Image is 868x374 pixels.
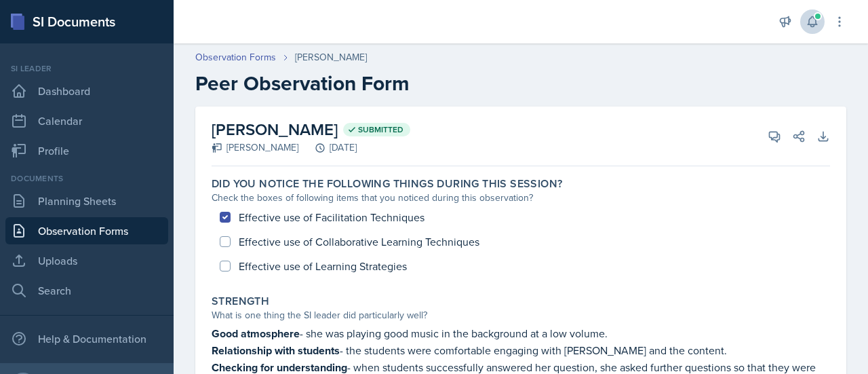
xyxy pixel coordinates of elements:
h2: Peer Observation Form [195,71,846,96]
p: - the students were comfortable engaging with [PERSON_NAME] and the content. [212,342,830,359]
p: - she was playing good music in the background at a low volume. [212,325,830,342]
a: Dashboard [5,77,168,105]
a: Observation Forms [195,50,276,64]
strong: Relationship with students [212,343,340,358]
div: Si leader [5,62,168,75]
a: Uploads [5,247,168,274]
div: Documents [5,172,168,185]
div: Help & Documentation [5,325,168,352]
strong: Good atmosphere [212,326,300,341]
a: Observation Forms [5,217,168,244]
a: Search [5,277,168,304]
div: [PERSON_NAME] [295,50,367,64]
div: [PERSON_NAME] [212,141,298,155]
a: Calendar [5,107,168,134]
div: Check the boxes of following items that you noticed during this observation? [212,191,830,205]
label: Did you notice the following things during this session? [212,177,562,191]
span: Submitted [358,124,403,135]
h2: [PERSON_NAME] [212,117,410,142]
div: What is one thing the SI leader did particularly well? [212,308,830,322]
div: [DATE] [298,141,357,155]
a: Planning Sheets [5,187,168,214]
label: Strength [212,295,269,308]
a: Profile [5,137,168,164]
